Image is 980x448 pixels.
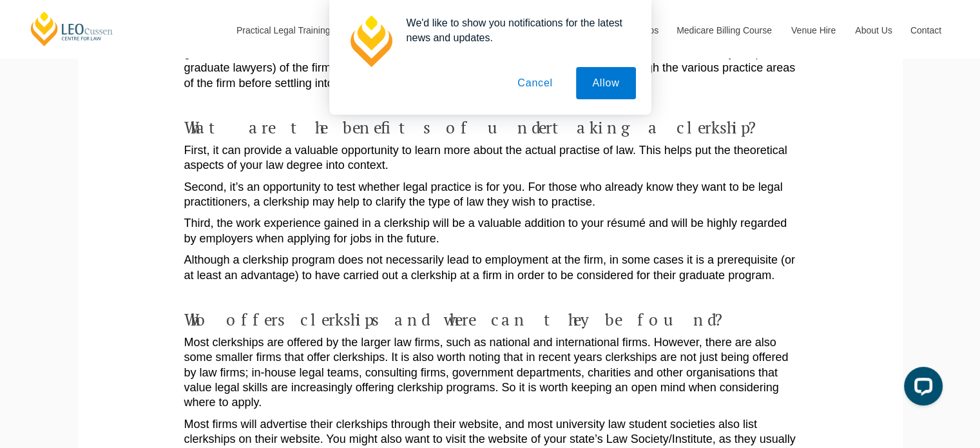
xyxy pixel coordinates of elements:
[576,67,635,99] button: Allow
[184,143,796,173] p: First, it can provide a valuable opportunity to learn more about the actual practise of law. This...
[184,311,796,329] h4: Who offers clerkships and where can they be found?
[894,362,948,416] iframe: LiveChat chat widget
[184,216,796,246] p: Third, the work experience gained in a clerkship will be a valuable addition to your résumé and w...
[501,67,569,99] button: Cancel
[184,253,796,283] p: Although a clerkship program does not necessarily lead to employment at the firm, in some cases i...
[396,15,636,45] div: We'd like to show you notifications for the latest news and updates.
[184,335,796,411] p: Most clerkships are offered by the larger law firms, such as national and international firms. Ho...
[184,180,796,210] p: Second, it’s an opportunity to test whether legal practice is for you. For those who already know...
[345,15,396,67] img: notification icon
[184,119,796,137] h4: What are the benefits of undertaking a clerkship?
